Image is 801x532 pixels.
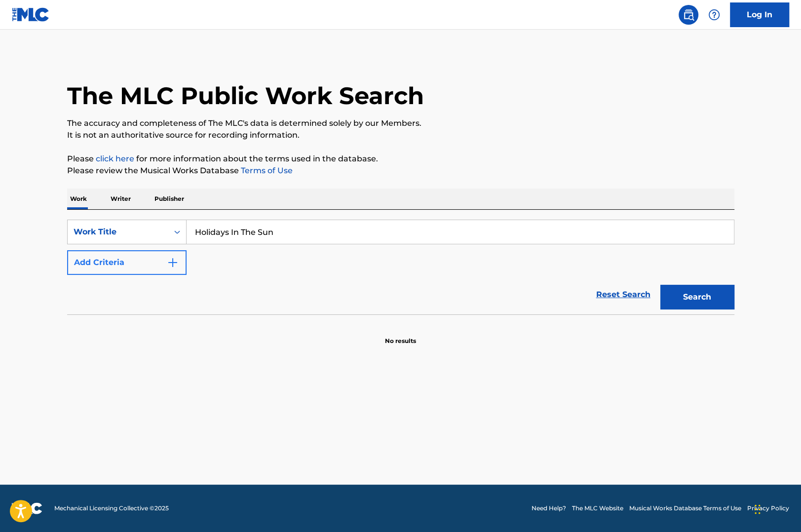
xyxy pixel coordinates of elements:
p: Please review the Musical Works Database [67,165,734,177]
div: Work Title [74,226,162,238]
img: 9d2ae6d4665cec9f34b9.svg [167,257,179,268]
a: Log In [730,2,789,27]
p: It is not an authoritative source for recording information. [67,129,734,141]
a: The MLC Website [572,504,623,513]
p: Publisher [152,189,187,209]
a: Public Search [679,5,698,25]
p: Writer [108,189,134,209]
p: The accuracy and completeness of The MLC's data is determined solely by our Members. [67,117,734,129]
a: click here [96,154,134,163]
a: Terms of Use [239,166,293,175]
div: Help [704,5,724,25]
img: logo [12,502,42,514]
p: Please for more information about the terms used in the database. [67,153,734,165]
iframe: Chat Widget [752,485,801,532]
img: MLC Logo [12,7,50,22]
a: Reset Search [591,284,655,305]
a: Privacy Policy [747,504,789,513]
span: Mechanical Licensing Collective © 2025 [54,504,169,513]
img: search [683,9,694,21]
p: Work [67,189,90,209]
a: Musical Works Database Terms of Use [629,504,741,513]
a: Need Help? [532,504,566,513]
button: Add Criteria [67,250,187,275]
form: Search Form [67,220,734,314]
img: help [708,9,720,21]
button: Search [660,285,734,309]
div: Drag [755,494,761,524]
h1: The MLC Public Work Search [67,81,424,111]
p: No results [385,325,416,345]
